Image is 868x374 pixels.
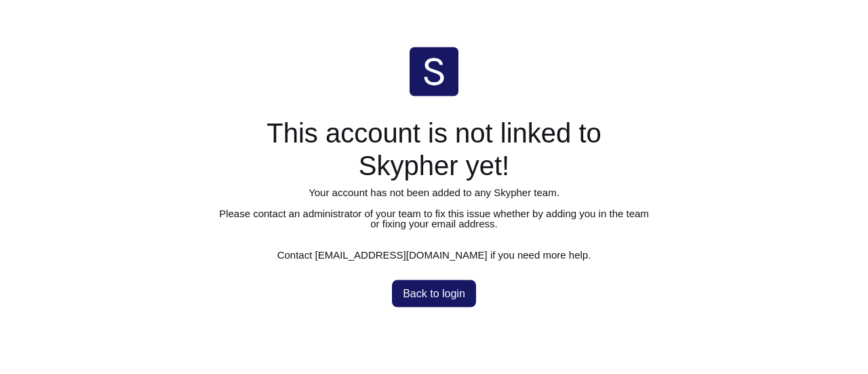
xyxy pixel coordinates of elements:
button: Back to login [392,280,476,307]
p: Your account has not been added to any Skypher team. [217,187,651,197]
img: skypher [410,47,458,96]
p: Please contact an administrator of your team to fix this issue whether by adding you in the team ... [217,208,651,228]
span: Back to login [403,288,465,299]
h1: This account is not linked to Skypher yet! [217,116,651,181]
p: Contact [EMAIL_ADDRESS][DOMAIN_NAME] if you need more help. [217,249,651,259]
